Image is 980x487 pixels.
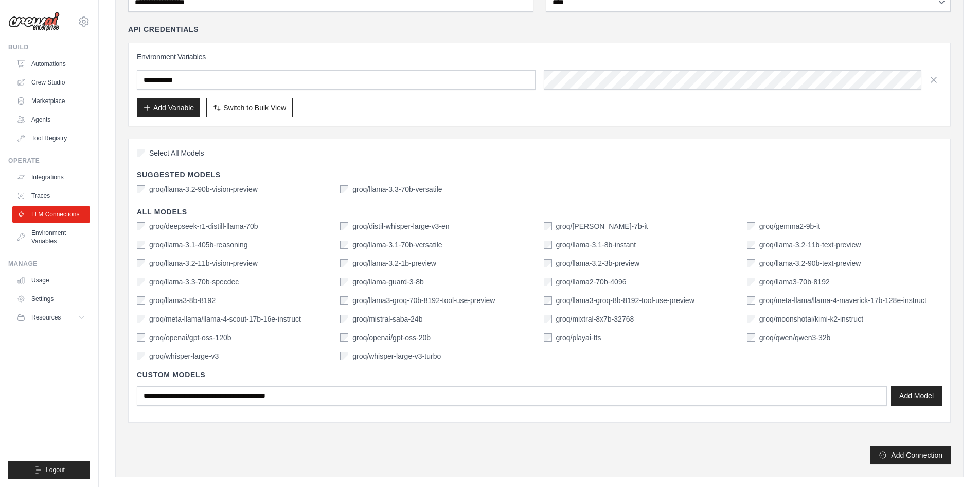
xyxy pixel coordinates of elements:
[149,240,247,250] label: groq/llama-3.1-405b-reasoning
[340,278,348,286] input: groq/llama-guard-3-8b
[340,185,348,193] input: groq/llama-3.3-70b-versatile
[149,295,216,306] label: groq/llama3-8b-8192
[544,296,552,305] input: groq/llama3-groq-8b-8192-tool-use-preview
[12,56,90,72] a: Automations
[870,446,951,464] button: Add Connection
[8,461,90,479] button: Logout
[12,130,90,146] a: Tool Registry
[340,315,348,323] input: groq/mistral-saba-24b
[8,157,90,165] div: Operate
[556,277,627,287] label: groq/llama2-70b-4096
[206,98,293,117] button: Switch to Bulk View
[747,222,755,230] input: groq/gemma2-9b-it
[137,185,145,193] input: groq/llama-3.2-90b-vision-preview
[544,333,552,342] input: groq/playai-tts
[352,277,424,287] label: groq/llama-guard-3-8b
[149,332,231,343] label: groq/openai/gpt-oss-120b
[340,296,348,305] input: groq/llama3-groq-70b-8192-tool-use-preview
[8,12,60,31] img: Logo
[149,314,301,324] label: groq/meta-llama/llama-4-scout-17b-16e-instruct
[137,52,942,62] h3: Environment Variables
[759,314,863,324] label: groq/moonshotai/kimi-k2-instruct
[137,241,145,249] input: groq/llama-3.1-405b-reasoning
[747,296,755,305] input: groq/meta-llama/llama-4-maverick-17b-128e-instruct
[12,74,90,91] a: Crew Studio
[747,278,755,286] input: groq/llama3-70b-8192
[759,240,861,250] label: groq/llama-3.2-11b-text-preview
[747,259,755,267] input: groq/llama-3.2-90b-text-preview
[149,277,239,287] label: groq/llama-3.3-70b-specdec
[128,24,199,35] h4: API Credentials
[759,277,830,287] label: groq/llama3-70b-8192
[759,295,926,306] label: groq/meta-llama/llama-4-maverick-17b-128e-instruct
[556,332,601,343] label: groq/playai-tts
[149,221,258,231] label: groq/deepseek-r1-distill-llama-70b
[223,103,286,113] span: Switch to Bulk View
[544,241,552,249] input: groq/llama-3.1-8b-instant
[12,272,90,289] a: Usage
[137,170,942,180] h4: Suggested Models
[149,351,219,361] label: groq/whisper-large-v3
[747,333,755,342] input: groq/qwen/qwen3-32b
[759,332,831,343] label: groq/qwen/qwen3-32b
[8,43,90,52] div: Build
[352,314,422,324] label: groq/mistral-saba-24b
[12,93,90,109] a: Marketplace
[544,278,552,286] input: groq/llama2-70b-4096
[352,240,442,250] label: groq/llama-3.1-70b-versatile
[340,222,348,230] input: groq/distil-whisper-large-v3-en
[340,241,348,249] input: groq/llama-3.1-70b-versatile
[759,221,820,231] label: groq/gemma2-9b-it
[12,188,90,204] a: Traces
[46,466,65,474] span: Logout
[747,315,755,323] input: groq/moonshotai/kimi-k2-instruct
[12,111,90,128] a: Agents
[137,98,200,117] button: Add Variable
[12,169,90,186] a: Integrations
[137,296,145,305] input: groq/llama3-8b-8192
[544,315,552,323] input: groq/mixtral-8x7b-32768
[149,148,204,158] span: Select All Models
[759,258,861,268] label: groq/llama-3.2-90b-text-preview
[340,333,348,342] input: groq/openai/gpt-oss-20b
[137,333,145,342] input: groq/openai/gpt-oss-120b
[544,259,552,267] input: groq/llama-3.2-3b-preview
[556,314,634,324] label: groq/mixtral-8x7b-32768
[556,295,694,306] label: groq/llama3-groq-8b-8192-tool-use-preview
[12,309,90,326] button: Resources
[747,241,755,249] input: groq/llama-3.2-11b-text-preview
[137,315,145,323] input: groq/meta-llama/llama-4-scout-17b-16e-instruct
[137,207,942,217] h4: All Models
[556,258,640,268] label: groq/llama-3.2-3b-preview
[352,258,436,268] label: groq/llama-3.2-1b-preview
[544,222,552,230] input: groq/gemma-7b-it
[352,332,431,343] label: groq/openai/gpt-oss-20b
[556,240,636,250] label: groq/llama-3.1-8b-instant
[352,184,442,194] label: groq/llama-3.3-70b-versatile
[8,260,90,268] div: Manage
[137,370,942,380] h4: Custom Models
[352,351,441,361] label: groq/whisper-large-v3-turbo
[137,259,145,267] input: groq/llama-3.2-11b-vision-preview
[149,258,258,268] label: groq/llama-3.2-11b-vision-preview
[556,221,648,231] label: groq/gemma-7b-it
[31,313,61,322] span: Resources
[12,225,90,249] a: Environment Variables
[137,222,145,230] input: groq/deepseek-r1-distill-llama-70b
[891,386,942,406] button: Add Model
[352,295,495,306] label: groq/llama3-groq-70b-8192-tool-use-preview
[137,352,145,360] input: groq/whisper-large-v3
[149,184,258,194] label: groq/llama-3.2-90b-vision-preview
[12,206,90,223] a: LLM Connections
[352,221,449,231] label: groq/distil-whisper-large-v3-en
[340,352,348,360] input: groq/whisper-large-v3-turbo
[340,259,348,267] input: groq/llama-3.2-1b-preview
[137,278,145,286] input: groq/llama-3.3-70b-specdec
[137,149,145,157] input: Select All Models
[12,291,90,307] a: Settings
